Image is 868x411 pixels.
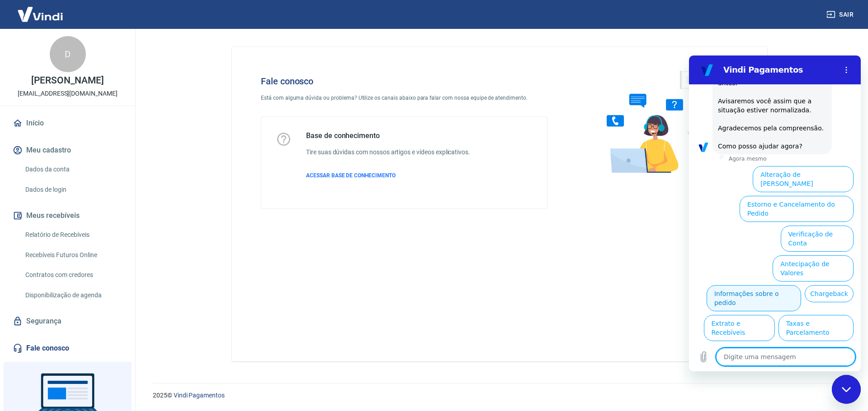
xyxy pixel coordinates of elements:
button: Meus recebíveis [11,206,124,226]
button: Meu cadastro [11,140,124,160]
span: ACESSAR BASE DE CONHECIMENTO [306,172,396,179]
a: Disponibilização de agenda [22,286,124,305]
a: ACESSAR BASE DE CONHECIMENTO [306,171,470,180]
p: [EMAIL_ADDRESS][DOMAIN_NAME] [18,89,118,98]
a: Início [11,113,124,133]
a: Recebíveis Futuros Online [22,246,124,264]
button: Sair [825,6,857,23]
p: [PERSON_NAME] [31,76,104,85]
p: 2025 © [153,391,846,400]
h4: Fale conosco [261,76,547,87]
a: Dados de login [22,180,124,199]
img: Vindi [11,0,70,28]
h5: Base de conhecimento [306,131,470,140]
a: Relatório de Recebíveis [22,226,124,244]
iframe: Botão para abrir a janela de mensagens, conversa em andamento [832,375,861,404]
img: Fale conosco [589,61,726,182]
a: Dados da conta [22,160,124,179]
a: Vindi Pagamentos [174,392,225,399]
div: D [50,36,86,72]
a: Segurança [11,311,124,331]
iframe: Janela de mensagens [689,55,861,371]
p: Está com alguma dúvida ou problema? Utilize os canais abaixo para falar com nossa equipe de atend... [261,94,547,102]
a: Contratos com credores [22,266,124,284]
h6: Tire suas dúvidas com nossos artigos e vídeos explicativos. [306,148,470,157]
a: Fale conosco [11,338,124,358]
